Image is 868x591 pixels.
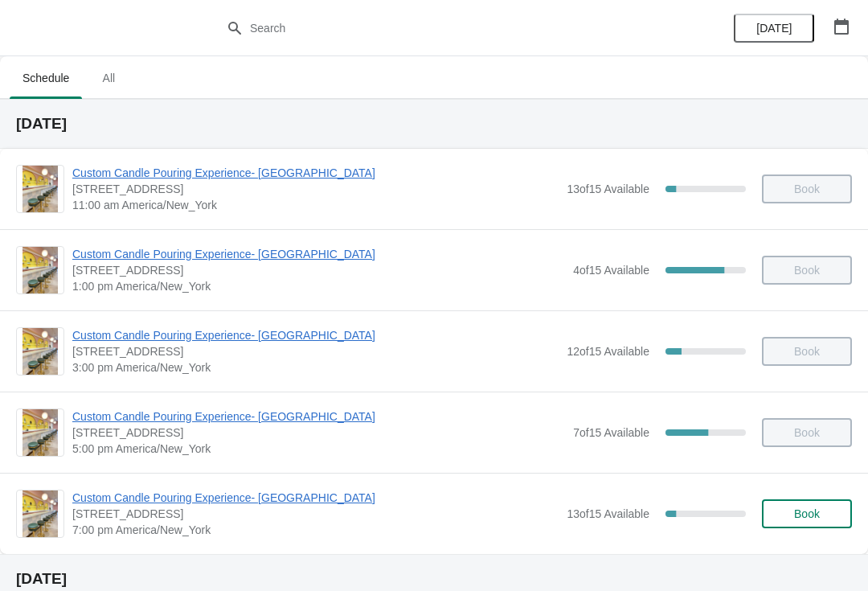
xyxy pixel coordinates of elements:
[23,247,58,293] img: Custom Candle Pouring Experience- Delray Beach | 415 East Atlantic Avenue, Delray Beach, FL, USA ...
[72,425,565,441] span: [STREET_ADDRESS]
[72,181,559,197] span: [STREET_ADDRESS]
[72,522,559,538] span: 7:00 pm America/New_York
[567,183,649,195] span: 13 of 15 Available
[762,499,852,528] button: Book
[16,116,852,132] h2: [DATE]
[23,490,58,537] img: Custom Candle Pouring Experience- Delray Beach | 415 East Atlantic Avenue, Delray Beach, FL, USA ...
[88,64,129,92] span: All
[72,165,559,181] span: Custom Candle Pouring Experience- [GEOGRAPHIC_DATA]
[72,408,565,425] span: Custom Candle Pouring Experience- [GEOGRAPHIC_DATA]
[567,345,649,358] span: 12 of 15 Available
[72,262,565,278] span: [STREET_ADDRESS]
[249,14,651,43] input: Search
[573,264,649,277] span: 4 of 15 Available
[567,507,649,520] span: 13 of 15 Available
[23,409,58,456] img: Custom Candle Pouring Experience- Delray Beach | 415 East Atlantic Avenue, Delray Beach, FL, USA ...
[72,246,565,262] span: Custom Candle Pouring Experience- [GEOGRAPHIC_DATA]
[72,327,559,343] span: Custom Candle Pouring Experience- [GEOGRAPHIC_DATA]
[794,507,820,520] span: Book
[72,359,559,376] span: 3:00 pm America/New_York
[10,64,82,92] span: Schedule
[23,328,58,375] img: Custom Candle Pouring Experience- Delray Beach | 415 East Atlantic Avenue, Delray Beach, FL, USA ...
[23,166,58,212] img: Custom Candle Pouring Experience- Delray Beach | 415 East Atlantic Avenue, Delray Beach, FL, USA ...
[573,426,649,439] span: 7 of 15 Available
[72,197,559,213] span: 11:00 am America/New_York
[72,490,559,506] span: Custom Candle Pouring Experience- [GEOGRAPHIC_DATA]
[72,506,559,522] span: [STREET_ADDRESS]
[734,14,814,43] button: [DATE]
[16,571,852,587] h2: [DATE]
[72,441,565,457] span: 5:00 pm America/New_York
[72,343,559,359] span: [STREET_ADDRESS]
[72,278,565,294] span: 1:00 pm America/New_York
[756,22,792,35] span: [DATE]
